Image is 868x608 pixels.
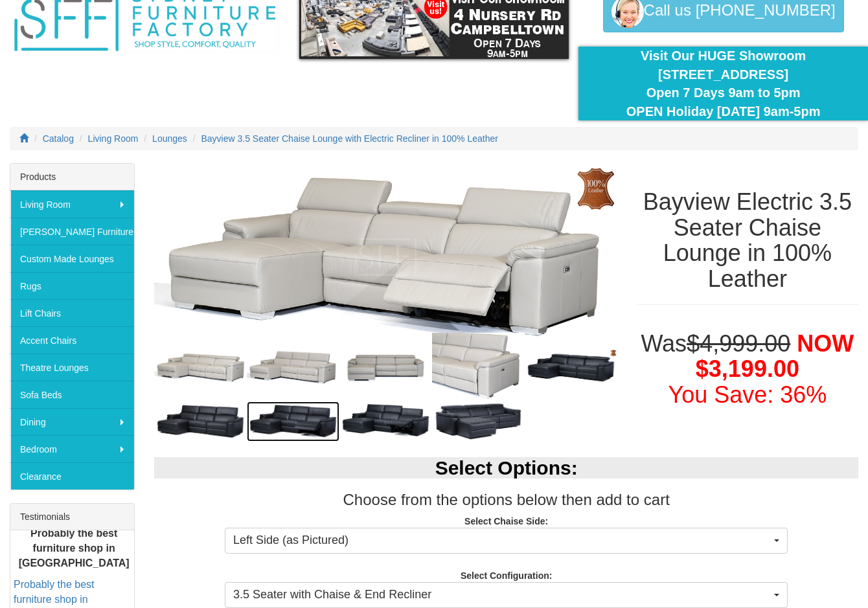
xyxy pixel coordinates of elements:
[10,354,134,381] a: Theatre Lounges
[233,587,771,603] span: 3.5 Seater with Chaise & End Recliner
[668,381,827,408] font: You Save: 36%
[464,516,548,526] strong: Select Chaise Side:
[687,330,790,357] del: $4,999.00
[10,381,134,408] a: Sofa Beds
[43,133,74,144] a: Catalog
[154,491,858,508] h3: Choose from the options below then add to cart
[588,47,858,120] div: Visit Our HUGE Showroom [STREET_ADDRESS] Open 7 Days 9am to 5pm OPEN Holiday [DATE] 9am-5pm
[10,190,134,218] a: Living Room
[88,133,139,144] a: Living Room
[225,528,788,554] button: Left Side (as Pictured)
[201,133,498,144] a: Bayview 3.5 Seater Chaise Lounge with Electric Recliner in 100% Leather
[10,218,134,245] a: [PERSON_NAME] Furniture
[10,245,134,272] a: Custom Made Lounges
[461,570,553,581] strong: Select Configuration:
[225,582,788,608] button: 3.5 Seater with Chaise & End Recliner
[10,299,134,326] a: Lift Chairs
[10,435,134,462] a: Bedroom
[10,408,134,435] a: Dining
[435,457,578,479] b: Select Options:
[696,330,854,383] span: NOW $3,199.00
[10,326,134,354] a: Accent Chairs
[233,532,771,549] span: Left Side (as Pictured)
[10,504,134,530] div: Testimonials
[637,331,858,408] h1: Was
[637,189,858,291] h1: Bayview Electric 3.5 Seater Chaise Lounge in 100% Leather
[10,462,134,490] a: Clearance
[19,528,130,569] b: Probably the best furniture shop in [GEOGRAPHIC_DATA]
[10,164,134,190] div: Products
[152,133,187,144] a: Lounges
[10,272,134,299] a: Rugs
